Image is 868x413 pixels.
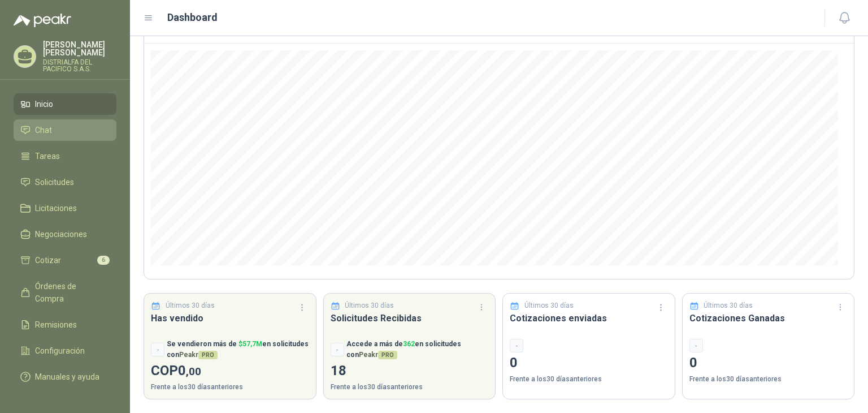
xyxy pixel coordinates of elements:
span: ,00 [186,365,201,378]
a: Remisiones [14,314,116,335]
a: Inicio [14,93,116,115]
span: 362 [403,340,415,348]
span: Manuales y ayuda [35,371,99,383]
p: 0 [689,352,848,374]
span: Configuración [35,345,85,357]
span: Peakr [359,351,397,359]
h3: Cotizaciones enviadas [510,311,668,325]
a: Cotizar6 [14,249,116,271]
h3: Solicitudes Recibidas [331,311,489,325]
span: Tareas [35,150,60,162]
a: Configuración [14,340,116,362]
p: Frente a los 30 días anteriores [331,382,489,393]
span: 0 [178,363,201,378]
a: Licitaciones [14,197,116,219]
p: 0 [510,352,668,374]
p: 18 [331,360,489,382]
p: Últimos 30 días [166,300,215,311]
h3: Cotizaciones Ganadas [689,311,848,325]
span: Remisiones [35,319,77,331]
p: [PERSON_NAME] [PERSON_NAME] [43,41,116,57]
span: Cotizar [35,254,61,266]
p: DISTRIALFA DEL PACIFICO S.A.S. [43,59,116,72]
span: Peakr [179,351,218,359]
a: Tareas [14,145,116,167]
a: Chat [14,119,116,141]
span: PRO [378,351,397,359]
div: - [689,339,703,352]
span: Inicio [35,98,53,110]
span: PRO [198,351,218,359]
p: Accede a más de en solicitudes con [346,339,489,360]
img: Logo peakr [14,14,71,27]
p: Se vendieron más de en solicitudes con [167,339,309,360]
a: Órdenes de Compra [14,276,116,309]
span: Chat [35,124,52,136]
p: Últimos 30 días [345,300,394,311]
a: Solicitudes [14,171,116,193]
div: - [151,343,164,356]
p: COP [151,360,309,382]
span: Negociaciones [35,228,87,240]
h3: Has vendido [151,311,309,325]
a: Negociaciones [14,223,116,245]
p: Frente a los 30 días anteriores [689,374,848,385]
p: Últimos 30 días [524,300,574,311]
div: - [510,339,523,352]
span: Órdenes de Compra [35,280,106,305]
span: Solicitudes [35,176,74,188]
div: - [331,343,344,356]
p: Frente a los 30 días anteriores [510,374,668,385]
span: 6 [97,256,110,265]
a: Manuales y ayuda [14,366,116,388]
span: Licitaciones [35,202,77,214]
h1: Dashboard [167,10,218,25]
p: Últimos 30 días [704,300,753,311]
span: $ 57,7M [238,340,262,348]
p: Frente a los 30 días anteriores [151,382,309,393]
